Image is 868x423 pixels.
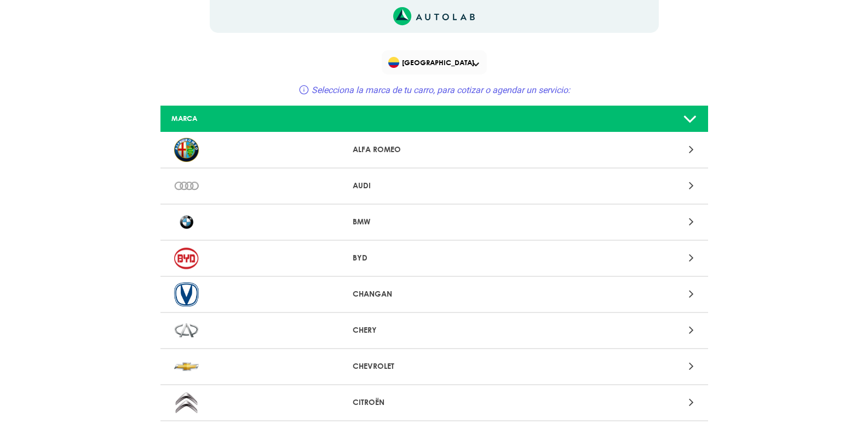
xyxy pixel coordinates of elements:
[160,106,708,132] a: MARCA
[174,282,199,306] img: CHANGAN
[353,325,515,336] p: CHERY
[393,10,475,21] a: Link al sitio de autolab
[353,180,515,192] p: AUDI
[353,397,515,408] p: CITROËN
[174,318,199,343] img: CHERY
[312,85,570,95] span: Selecciona la marca de tu carro, para cotizar o agendar un servicio:
[353,252,515,264] p: BYD
[163,113,344,124] div: MARCA
[382,50,487,74] div: Flag of COLOMBIA[GEOGRAPHIC_DATA]
[353,361,515,372] p: CHEVROLET
[388,55,482,70] span: [GEOGRAPHIC_DATA]
[388,57,399,68] img: Flag of COLOMBIA
[353,144,515,155] p: ALFA ROMEO
[174,391,199,415] img: CITROËN
[174,355,199,379] img: CHEVROLET
[353,216,515,228] p: BMW
[353,288,515,300] p: CHANGAN
[174,210,199,234] img: BMW
[174,174,199,198] img: AUDI
[174,138,199,162] img: ALFA ROMEO
[174,246,199,270] img: BYD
